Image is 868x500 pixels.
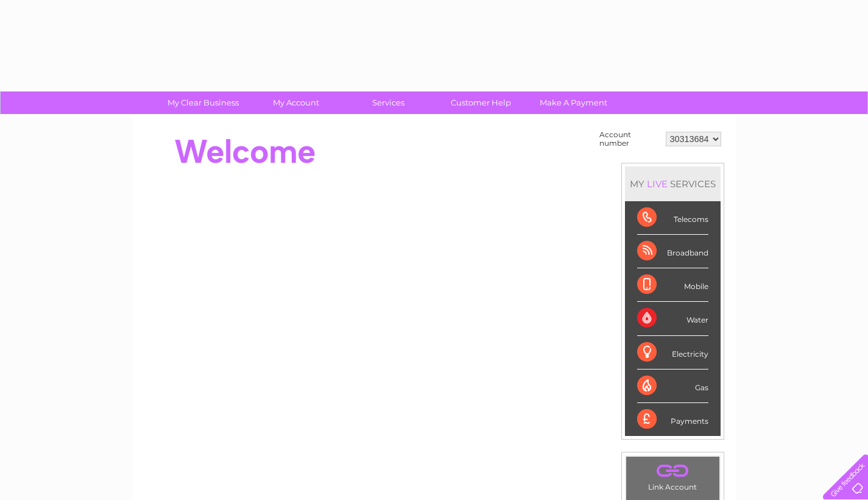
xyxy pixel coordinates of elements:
a: My Account [245,91,346,114]
a: Make A Payment [523,91,624,114]
td: Account number [596,127,663,151]
div: Payments [637,403,708,436]
div: MY SERVICES [625,166,721,201]
td: Link Account [626,456,720,495]
div: Broadband [637,235,708,268]
a: My Clear Business [153,91,253,114]
div: Telecoms [637,201,708,235]
div: Mobile [637,268,708,302]
div: LIVE [644,178,670,190]
div: Gas [637,370,708,403]
div: Electricity [637,336,708,370]
a: . [629,460,716,481]
a: Customer Help [431,91,531,114]
a: Services [338,91,439,114]
div: Water [637,302,708,335]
